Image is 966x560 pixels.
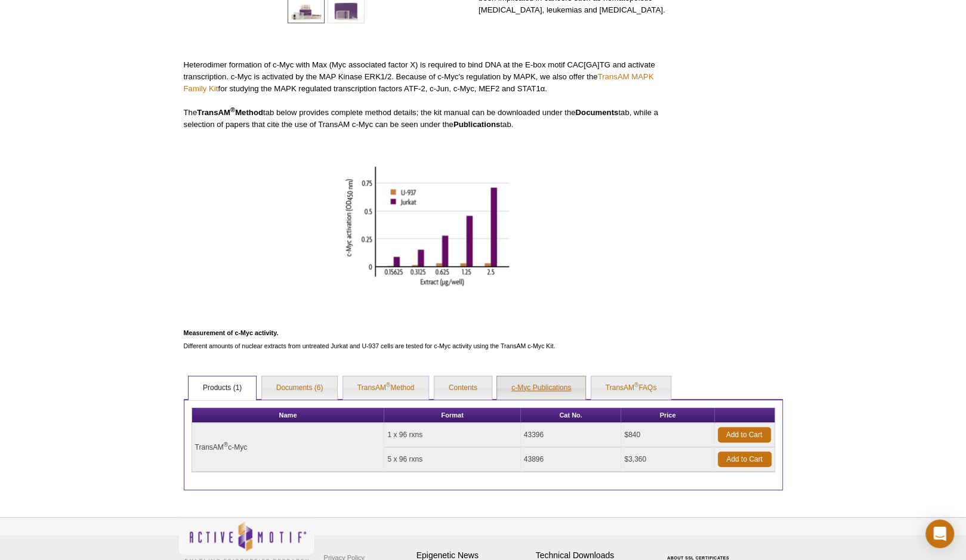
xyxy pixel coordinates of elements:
sup: ® [224,441,228,448]
a: Add to Cart [718,427,771,443]
strong: Publications [453,120,500,129]
a: c-Myc Publications [497,376,585,400]
a: TransAM MAPK Family Kit [184,72,654,93]
a: TransAM®FAQs [591,376,671,400]
td: 43896 [521,447,622,472]
strong: Documents [575,108,618,117]
th: Price [621,408,714,423]
td: $840 [621,423,714,447]
th: Name [192,408,385,423]
a: Products (1) [189,376,256,400]
td: 5 x 96 rxns [384,447,520,472]
a: Add to Cart [718,451,771,467]
h3: Measurement of c-Myc activity. [184,326,669,340]
p: The tab below provides complete method details; the kit manual can be downloaded under the tab, w... [184,107,669,131]
strong: TransAM Method [197,108,263,117]
a: ABOUT SSL CERTIFICATES [667,556,729,560]
td: $3,360 [621,447,714,472]
th: Cat No. [521,408,622,423]
sup: ® [634,382,638,388]
td: 43396 [521,423,622,447]
a: TransAM®Method [343,376,429,400]
img: Measurement of c-Myc activity [344,166,510,286]
sup: ® [230,106,235,113]
div: Open Intercom Messenger [925,519,954,548]
a: Documents (6) [262,376,338,400]
sup: ® [386,382,390,388]
td: TransAM c-Myc [192,423,385,472]
p: Heterodimer formation of c-Myc with Max (Myc associated factor X) is required to bind DNA at the ... [184,59,669,95]
th: Format [384,408,520,423]
td: 1 x 96 rxns [384,423,520,447]
span: Different amounts of nuclear extracts from untreated Jurkat and U-937 cells are tested for c-Myc ... [184,342,555,349]
a: Contents [434,376,492,400]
